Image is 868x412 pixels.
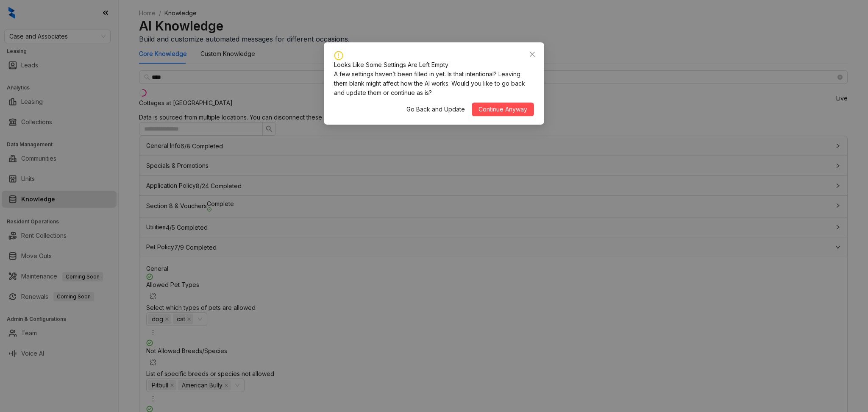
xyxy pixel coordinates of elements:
button: Continue Anyway [472,103,534,116]
button: Go Back and Update [400,103,472,116]
div: Looks Like Some Settings Are Left Empty [334,60,534,70]
span: close [529,51,536,58]
button: Close [526,47,539,61]
span: Go Back and Update [406,105,465,114]
span: Continue Anyway [479,105,527,114]
div: A few settings haven’t been filled in yet. Is that intentional? Leaving them blank might affect h... [334,70,534,97]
